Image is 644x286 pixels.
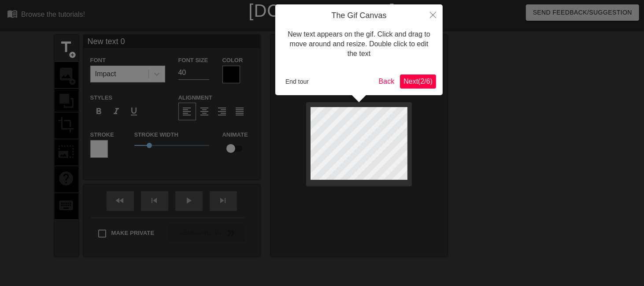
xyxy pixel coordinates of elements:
div: New text appears on the gif. Click and drag to move around and resize. Double click to edit the text [282,21,436,68]
button: Next [400,74,436,89]
button: End tour [282,75,312,88]
button: Back [375,74,398,89]
span: Next ( 2 / 6 ) [403,78,433,85]
h4: The Gif Canvas [282,11,436,21]
button: Close [423,4,443,25]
